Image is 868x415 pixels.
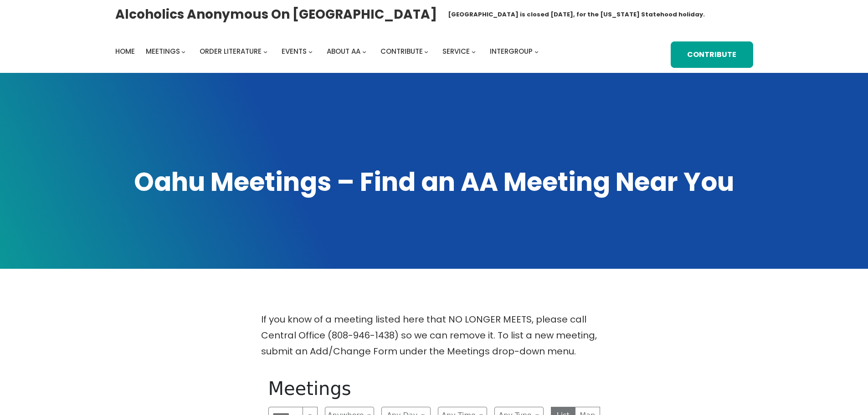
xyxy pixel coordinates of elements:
span: Home [115,46,135,56]
a: Service [442,45,470,58]
nav: Intergroup [115,45,542,58]
button: Service submenu [472,49,476,53]
a: Alcoholics Anonymous on [GEOGRAPHIC_DATA] [115,3,437,26]
span: Events [282,46,307,56]
span: Meetings [146,46,180,56]
button: About AA submenu [362,49,366,53]
span: Order Literature [200,46,262,56]
button: Order Literature submenu [263,49,267,53]
span: Contribute [380,46,423,56]
button: Contribute submenu [424,49,428,53]
h1: Oahu Meetings – Find an AA Meeting Near You [115,165,753,200]
a: Contribute [380,45,423,58]
a: Meetings [146,45,180,58]
a: Contribute [671,41,753,68]
span: About AA [327,46,360,56]
button: Intergroup submenu [534,49,539,53]
h1: Meetings [268,378,600,400]
a: Home [115,45,135,58]
a: Intergroup [490,45,533,58]
a: About AA [327,45,360,58]
span: Service [442,46,470,56]
a: Events [282,45,307,58]
span: Intergroup [490,46,533,56]
button: Events submenu [308,49,313,53]
h1: [GEOGRAPHIC_DATA] is closed [DATE], for the [US_STATE] Statehood holiday. [448,10,705,19]
button: Meetings submenu [181,49,185,53]
p: If you know of a meeting listed here that NO LONGER MEETS, please call Central Office (808-946-14... [261,312,607,359]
